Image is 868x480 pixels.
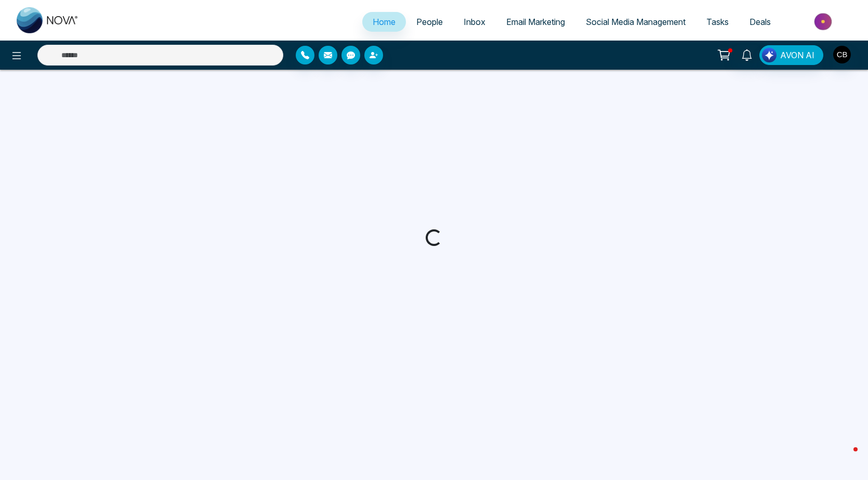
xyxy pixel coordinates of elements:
[786,10,862,33] img: Market-place.gif
[759,45,823,65] button: AVON AI
[749,17,771,27] span: Deals
[496,12,575,32] a: Email Marketing
[833,445,858,470] iframe: Intercom live chat
[706,17,729,27] span: Tasks
[575,12,696,32] a: Social Media Management
[416,17,443,27] span: People
[464,17,485,27] span: Inbox
[373,17,396,27] span: Home
[739,12,781,32] a: Deals
[762,48,777,62] img: Lead Flow
[696,12,739,32] a: Tasks
[833,46,851,63] img: User Avatar
[406,12,453,32] a: People
[17,7,79,33] img: Nova CRM Logo
[362,12,406,32] a: Home
[586,17,686,27] span: Social Media Management
[780,49,814,61] span: AVON AI
[453,12,496,32] a: Inbox
[506,17,565,27] span: Email Marketing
